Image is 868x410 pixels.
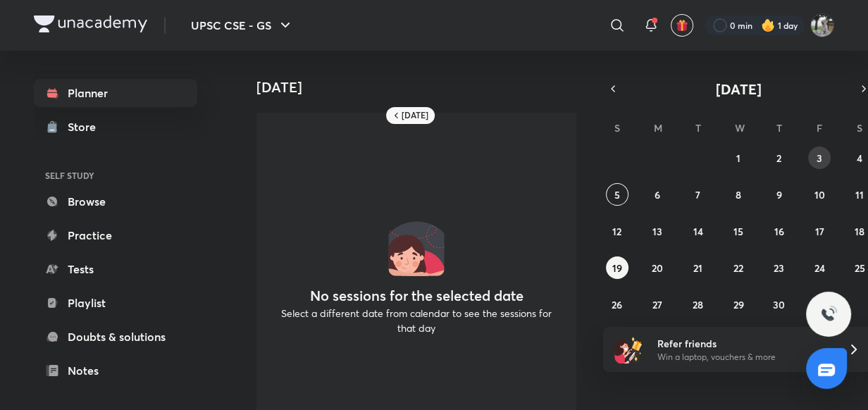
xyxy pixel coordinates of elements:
[774,225,783,238] abbr: October 16, 2025
[727,183,750,206] button: October 8, 2025
[767,183,790,206] button: October 9, 2025
[273,306,559,335] p: Select a different date from calendar to see the sessions for that day
[855,225,864,238] abbr: October 18, 2025
[817,121,822,135] abbr: Friday
[402,110,428,121] h6: [DATE]
[736,151,740,165] abbr: October 1, 2025
[857,121,862,135] abbr: Saturday
[614,121,620,135] abbr: Sunday
[310,287,523,304] h4: No sessions for the selected date
[776,121,781,135] abbr: Thursday
[657,351,831,364] p: Win a laptop, vouchers & more
[727,220,750,242] button: October 15, 2025
[727,147,750,169] button: October 1, 2025
[693,298,703,311] abbr: October 28, 2025
[736,188,741,201] abbr: October 8, 2025
[855,261,865,275] abbr: October 25, 2025
[34,323,197,351] a: Doubts & solutions
[774,261,784,275] abbr: October 23, 2025
[34,15,147,36] a: Company Logo
[810,13,834,37] img: Anjali Ror
[695,188,700,201] abbr: October 7, 2025
[388,220,445,276] img: No events
[776,188,781,201] abbr: October 9, 2025
[655,188,660,201] abbr: October 6, 2025
[34,113,197,141] a: Store
[676,19,688,32] img: avatar
[767,293,790,316] button: October 30, 2025
[256,79,588,96] h4: [DATE]
[761,18,775,32] img: streak
[693,261,702,275] abbr: October 21, 2025
[687,256,709,279] button: October 21, 2025
[646,183,669,206] button: October 6, 2025
[606,183,628,206] button: October 5, 2025
[34,356,197,385] a: Notes
[606,293,628,316] button: October 26, 2025
[606,256,628,279] button: October 19, 2025
[612,261,622,275] abbr: October 19, 2025
[695,121,701,135] abbr: Tuesday
[34,15,147,32] img: Company Logo
[614,188,620,201] abbr: October 5, 2025
[808,183,831,206] button: October 10, 2025
[716,80,762,99] span: [DATE]
[646,293,669,316] button: October 27, 2025
[34,289,197,317] a: Playlist
[68,118,104,135] div: Store
[34,221,197,249] a: Practice
[814,261,824,275] abbr: October 24, 2025
[657,336,831,351] h6: Refer friends
[855,188,864,201] abbr: October 11, 2025
[34,255,197,283] a: Tests
[646,256,669,279] button: October 20, 2025
[733,225,743,238] abbr: October 15, 2025
[767,147,790,169] button: October 2, 2025
[654,121,662,135] abbr: Monday
[693,225,703,238] abbr: October 14, 2025
[687,220,709,242] button: October 14, 2025
[808,220,831,242] button: October 17, 2025
[34,79,197,107] a: Planner
[612,298,622,311] abbr: October 26, 2025
[687,293,709,316] button: October 28, 2025
[814,188,824,201] abbr: October 10, 2025
[733,261,743,275] abbr: October 22, 2025
[727,256,750,279] button: October 22, 2025
[34,187,197,216] a: Browse
[733,298,743,311] abbr: October 29, 2025
[735,121,745,135] abbr: Wednesday
[623,79,854,99] button: [DATE]
[727,293,750,316] button: October 29, 2025
[820,306,837,323] img: ttu
[808,147,831,169] button: October 3, 2025
[652,298,662,311] abbr: October 27, 2025
[776,151,781,165] abbr: October 2, 2025
[612,225,621,238] abbr: October 12, 2025
[808,256,831,279] button: October 24, 2025
[808,293,831,316] button: October 31, 2025
[814,225,824,238] abbr: October 17, 2025
[773,298,785,311] abbr: October 30, 2025
[182,11,302,39] button: UPSC CSE - GS
[652,225,662,238] abbr: October 13, 2025
[646,220,669,242] button: October 13, 2025
[34,163,197,187] h6: SELF STUDY
[817,151,822,165] abbr: October 3, 2025
[687,183,709,206] button: October 7, 2025
[606,220,628,242] button: October 12, 2025
[767,256,790,279] button: October 23, 2025
[767,220,790,242] button: October 16, 2025
[614,335,643,364] img: referral
[857,151,862,165] abbr: October 4, 2025
[671,14,693,37] button: avatar
[652,261,663,275] abbr: October 20, 2025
